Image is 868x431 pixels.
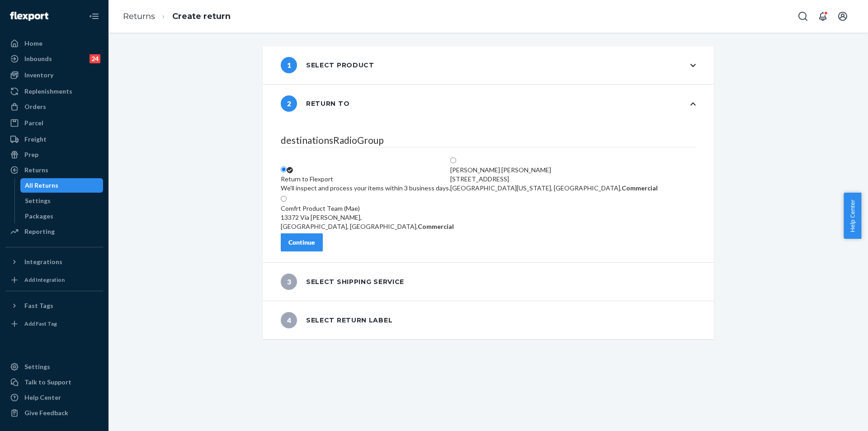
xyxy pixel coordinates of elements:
a: Add Fast Tag [5,317,103,331]
div: 24 [90,54,100,63]
a: Settings [5,360,103,374]
img: Flexport logo [10,12,48,21]
input: Comfrt Product Team (Mae)13372 Via [PERSON_NAME],[GEOGRAPHIC_DATA], [GEOGRAPHIC_DATA],Commercial [281,196,287,202]
button: Fast Tags [5,298,103,313]
a: Parcel [5,116,103,130]
div: Settings [24,362,50,371]
div: Add Fast Tag [24,320,57,327]
div: Freight [24,135,47,144]
span: 2 [281,95,297,112]
span: 3 [281,274,297,290]
div: Fast Tags [24,301,53,310]
div: Select shipping service [281,274,404,290]
div: Parcel [24,118,43,128]
a: Inbounds24 [5,52,103,66]
button: Open notifications [814,7,832,25]
strong: Commercial [418,223,454,230]
legend: destinationsRadioGroup [281,133,696,147]
a: Prep [5,147,103,162]
a: Returns [5,163,103,177]
input: Return to FlexportWe'll inspect and process your items within 3 business days. [281,166,287,172]
a: Packages [20,209,104,223]
a: Inventory [5,68,103,82]
div: Orders [24,102,46,111]
a: Orders [5,99,103,114]
div: Talk to Support [24,378,71,387]
strong: Commercial [622,184,658,192]
a: Reporting [5,224,103,239]
input: [PERSON_NAME] [PERSON_NAME][STREET_ADDRESS][GEOGRAPHIC_DATA][US_STATE], [GEOGRAPHIC_DATA],Commercial [450,157,456,163]
a: Help Center [5,390,103,405]
div: Inbounds [24,54,52,63]
ol: breadcrumbs [116,3,238,30]
span: 1 [281,57,297,73]
a: Freight [5,132,103,147]
a: Talk to Support [5,375,103,389]
button: Continue [281,233,323,251]
div: Return to [281,95,349,112]
div: Prep [24,150,38,159]
div: We'll inspect and process your items within 3 business days. [281,184,450,193]
div: Settings [25,196,51,205]
div: Home [24,39,42,48]
div: Return to Flexport [281,175,450,184]
button: Give Feedback [5,406,103,420]
button: Integrations [5,255,103,269]
div: 13372 Via [PERSON_NAME], [281,213,454,222]
span: 4 [281,312,297,328]
div: Select return label [281,312,392,328]
a: All Returns [20,178,104,193]
a: Settings [20,194,104,208]
div: Select product [281,57,374,73]
a: Add Integration [5,273,103,287]
button: Help Center [844,193,861,239]
button: Close Navigation [85,7,103,25]
div: [STREET_ADDRESS] [450,175,658,184]
div: Returns [24,166,48,175]
a: Home [5,36,103,51]
div: All Returns [25,181,58,190]
button: Open Search Box [794,7,812,25]
button: Open account menu [834,7,852,25]
div: Give Feedback [24,408,68,417]
div: Inventory [24,71,53,80]
div: Comfrt Product Team (Mae) [281,204,454,213]
div: [PERSON_NAME] [PERSON_NAME] [450,166,658,175]
div: Replenishments [24,87,72,96]
div: [GEOGRAPHIC_DATA][US_STATE], [GEOGRAPHIC_DATA], [450,184,658,193]
div: Help Center [24,393,61,402]
div: Integrations [24,257,62,266]
div: Add Integration [24,276,65,284]
div: Reporting [24,227,55,236]
a: Replenishments [5,84,103,99]
div: [GEOGRAPHIC_DATA], [GEOGRAPHIC_DATA], [281,222,454,231]
a: Returns [123,11,155,21]
a: Create return [172,11,231,21]
div: Packages [25,212,53,221]
div: Continue [288,238,315,247]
